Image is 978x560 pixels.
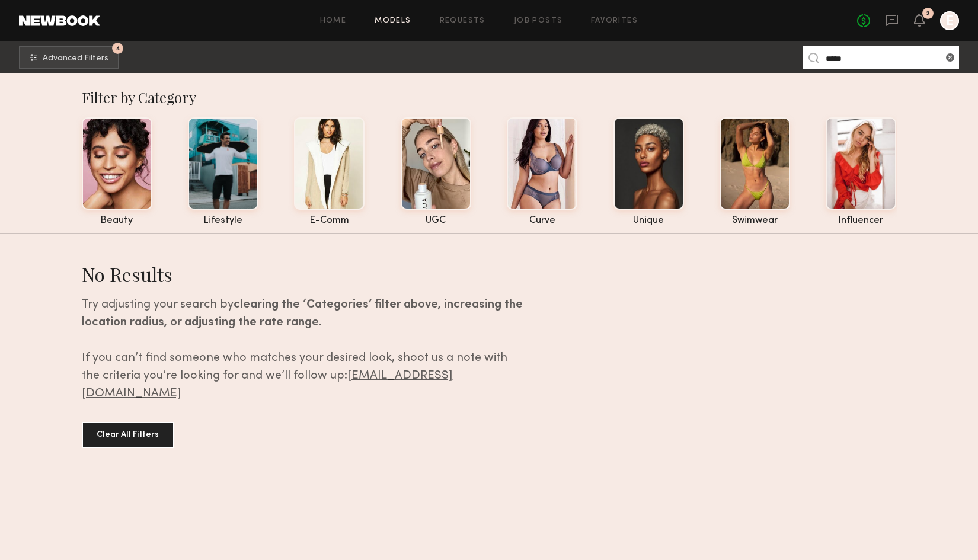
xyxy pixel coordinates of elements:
div: swimwear [720,216,790,226]
div: unique [613,216,684,226]
b: clearing the ‘Categories’ filter above, increasing the location radius, or adjusting the rate range [82,299,523,328]
span: 4 [116,46,120,51]
a: Job Posts [514,17,563,25]
span: Advanced Filters [43,55,108,63]
div: No Results [82,261,523,287]
a: Favorites [591,17,638,25]
div: Try adjusting your search by . If you can’t find someone who matches your desired look, shoot us ... [82,296,523,403]
div: influencer [826,216,896,226]
a: Models [375,17,411,25]
div: Filter by Category [82,88,897,107]
div: UGC [401,216,471,226]
div: beauty [82,216,152,226]
button: 4Advanced Filters [19,46,119,69]
a: Home [320,17,347,25]
a: E [940,11,959,30]
a: Requests [440,17,485,25]
div: e-comm [294,216,365,226]
div: curve [507,216,577,226]
div: 2 [926,11,930,17]
div: lifestyle [188,216,258,226]
button: Clear All Filters [82,422,174,448]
